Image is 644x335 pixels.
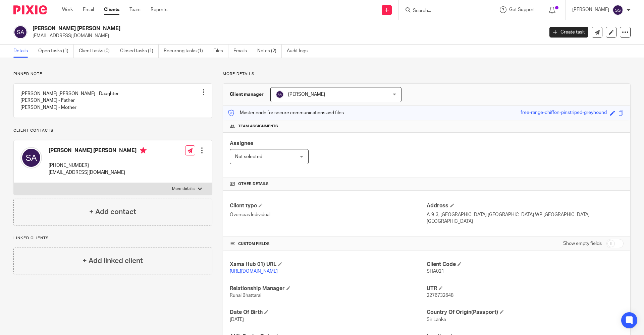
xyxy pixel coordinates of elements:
[276,90,284,98] img: svg%3E
[83,256,143,266] h4: + Add linked client
[238,124,278,129] span: Team assignments
[62,6,73,13] a: Work
[563,240,602,247] label: Show empty fields
[427,309,624,316] h4: Country Of Origin(Passport)
[230,309,427,316] h4: Date Of Birth
[521,109,607,117] div: free-range-chiffon-pinstriped-greyhound
[13,128,212,133] p: Client contacts
[213,45,228,58] a: Files
[257,45,282,58] a: Notes (2)
[13,236,212,241] p: Linked clients
[612,5,623,15] img: svg%3E
[89,207,136,217] h4: + Add contact
[228,110,344,116] p: Master code for secure communications and files
[83,6,94,13] a: Email
[13,45,33,58] a: Details
[427,317,446,322] span: Sir Lanka
[13,25,28,39] img: svg%3E
[79,45,115,58] a: Client tasks (0)
[427,211,624,218] p: A-9-3, [GEOGRAPHIC_DATA] [GEOGRAPHIC_DATA] WP [GEOGRAPHIC_DATA]
[427,293,453,298] span: 2276732648
[104,6,119,13] a: Clients
[238,181,269,187] span: Other details
[13,71,212,77] p: Pinned note
[230,269,278,274] a: [URL][DOMAIN_NAME]
[230,211,427,218] p: Overseas Individual
[427,202,624,209] h4: Address
[230,317,244,322] span: [DATE]
[33,32,539,39] p: [EMAIL_ADDRESS][DOMAIN_NAME]
[13,5,47,14] img: Pixie
[509,7,535,12] span: Get Support
[49,147,147,155] h4: [PERSON_NAME] [PERSON_NAME]
[427,269,444,274] span: SHA021
[427,218,624,225] p: [GEOGRAPHIC_DATA]
[427,261,624,268] h4: Client Code
[427,285,624,292] h4: UTR
[223,71,631,77] p: More details
[20,147,42,169] img: svg%3E
[230,91,264,98] h3: Client manager
[172,186,195,192] p: More details
[230,202,427,209] h4: Client type
[120,45,159,58] a: Closed tasks (1)
[151,6,167,13] a: Reports
[412,8,473,14] input: Search
[33,25,438,32] h2: [PERSON_NAME] [PERSON_NAME]
[572,6,609,13] p: [PERSON_NAME]
[287,45,313,58] a: Audit logs
[233,45,252,58] a: Emails
[164,45,208,58] a: Recurring tasks (1)
[38,45,74,58] a: Open tasks (1)
[235,154,262,159] span: Not selected
[230,293,261,298] span: Runal Bhattarai
[230,285,427,292] h4: Relationship Manager
[129,6,141,13] a: Team
[288,92,325,97] span: [PERSON_NAME]
[230,261,427,268] h4: Xama Hub 01) URL
[230,241,427,247] h4: CUSTOM FIELDS
[49,169,147,176] p: [EMAIL_ADDRESS][DOMAIN_NAME]
[140,147,147,154] i: Primary
[549,27,588,38] a: Create task
[230,141,253,146] span: Assignee
[49,162,147,169] p: [PHONE_NUMBER]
